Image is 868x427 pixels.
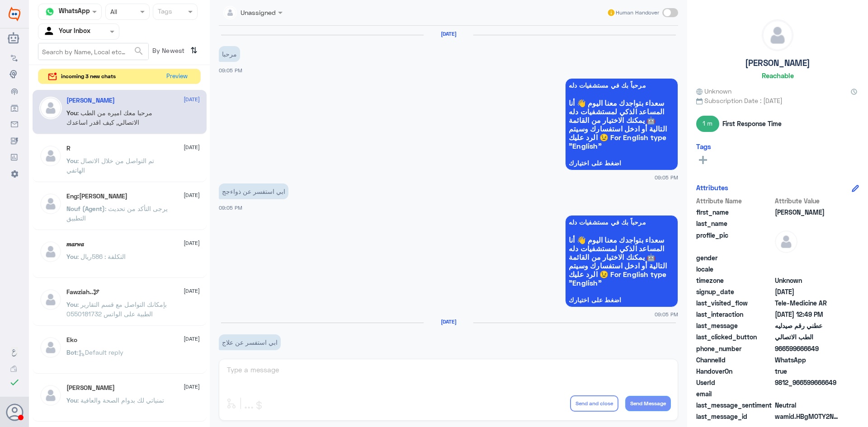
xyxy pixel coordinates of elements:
[616,9,659,17] span: Human Handover
[162,69,191,84] button: Preview
[61,72,116,80] span: incoming 3 new chats
[43,5,57,19] img: whatsapp.png
[38,43,148,60] input: Search by Name, Local etc…
[775,287,840,296] span: 2025-10-11T18:05:33.432Z
[39,336,62,359] img: defaultAdmin.png
[66,109,152,126] span: : مرحبا معك اميره من الطب الاتصالي, كيف اقدر اساعدك
[775,196,840,206] span: Attribute Value
[655,310,678,318] span: 09:05 PM
[43,25,57,38] img: yourInbox.svg
[66,300,77,308] span: You
[775,344,840,353] span: 966599666649
[149,43,187,61] span: By Newest
[66,205,168,222] span: : يرجى التأكد من تحديث التطبيق
[133,44,144,59] button: search
[184,143,200,151] span: [DATE]
[569,235,675,287] span: سعداء بتواجدك معنا اليوم 👋 أنا المساعد الذكي لمستشفيات دله 🤖 يمكنك الاختيار من القائمة التالية أو...
[775,412,840,421] span: wamid.HBgMOTY2NTk5NjY2NjQ5FQIAEhgUM0E3QzgxNTg2QzQ0RjJDQjMyRDUA
[39,240,62,263] img: defaultAdmin.png
[775,276,840,285] span: Unknown
[696,276,773,285] span: timezone
[66,192,127,200] h5: Eng:Dalal Alshammari
[569,99,675,150] span: سعداء بتواجدك معنا اليوم 👋 أنا المساعد الذكي لمستشفيات دله 🤖 يمكنك الاختيار من القائمة التالية أو...
[190,43,198,58] i: ⇅
[219,334,281,350] p: 12/10/2025, 11:49 AM
[184,383,200,391] span: [DATE]
[696,142,711,150] h6: Tags
[424,319,473,325] h6: [DATE]
[39,192,62,215] img: defaultAdmin.png
[696,378,773,387] span: UserId
[77,396,164,404] span: : تمنياتي لك بدوام الصحة والعافية
[66,336,77,344] h5: Eko
[762,71,794,80] h6: Reachable
[625,396,671,411] button: Send Message
[569,82,675,89] span: مرحباً بك في مستشفيات دله
[696,355,773,365] span: ChannelId
[696,264,773,274] span: locale
[722,119,782,128] span: First Response Time
[569,219,675,226] span: مرحباً بك في مستشفيات دله
[775,378,840,387] span: 9812_966599666649
[184,239,200,247] span: [DATE]
[775,355,840,365] span: 2
[696,253,773,263] span: gender
[66,253,77,260] span: You
[66,145,71,152] h5: R
[9,377,20,388] i: check
[156,6,172,18] div: Tags
[696,310,773,319] span: last_interaction
[775,310,840,319] span: 2025-10-12T09:49:37.775Z
[775,253,840,263] span: null
[66,97,115,104] h5: عبدالله
[569,296,675,304] span: اضغط على اختيارك
[775,389,840,399] span: null
[39,384,62,407] img: defaultAdmin.png
[184,335,200,343] span: [DATE]
[39,288,62,311] img: defaultAdmin.png
[39,97,62,119] img: defaultAdmin.png
[184,191,200,199] span: [DATE]
[133,46,144,56] span: search
[77,253,126,260] span: : التكلفة : 586ريال
[219,67,242,73] span: 09:05 PM
[696,321,773,330] span: last_message
[696,332,773,342] span: last_clicked_button
[219,183,288,199] p: 11/10/2025, 9:05 PM
[775,230,797,253] img: defaultAdmin.png
[9,7,20,21] img: Widebot Logo
[66,205,105,212] span: Nouf (Agent)
[66,396,77,404] span: You
[696,183,728,192] h6: Attributes
[696,207,773,217] span: first_name
[696,400,773,410] span: last_message_sentiment
[696,412,773,421] span: last_message_id
[6,404,23,421] button: Avatar
[66,109,77,117] span: You
[775,332,840,342] span: الطب الاتصالي
[569,160,675,167] span: اضغط على اختيارك
[696,298,773,308] span: last_visited_flow
[775,298,840,308] span: Tele-Medicine AR
[66,288,99,296] h5: Fawziah..🕊
[696,86,731,96] span: Unknown
[77,348,123,356] span: : Default reply
[184,287,200,295] span: [DATE]
[39,145,62,167] img: defaultAdmin.png
[696,196,773,206] span: Attribute Name
[570,395,618,412] button: Send and close
[696,366,773,376] span: HandoverOn
[775,264,840,274] span: null
[66,157,154,174] span: : تم التواصل من خلال الاتصال الهاتفي
[66,384,115,392] h5: Mohammed ALRASHED
[184,95,200,103] span: [DATE]
[66,300,167,318] span: : بإمكانك التواصل مع قسم التقارير الطبية على الواتس 0550181732
[696,230,773,251] span: profile_pic
[775,207,840,217] span: عبدالله
[745,58,810,68] h5: [PERSON_NAME]
[66,348,77,356] span: Bot
[696,219,773,228] span: last_name
[66,240,84,248] h5: 𝒎𝒂𝒓𝒘𝒂
[696,116,719,132] span: 1 m
[696,96,859,105] span: Subscription Date : [DATE]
